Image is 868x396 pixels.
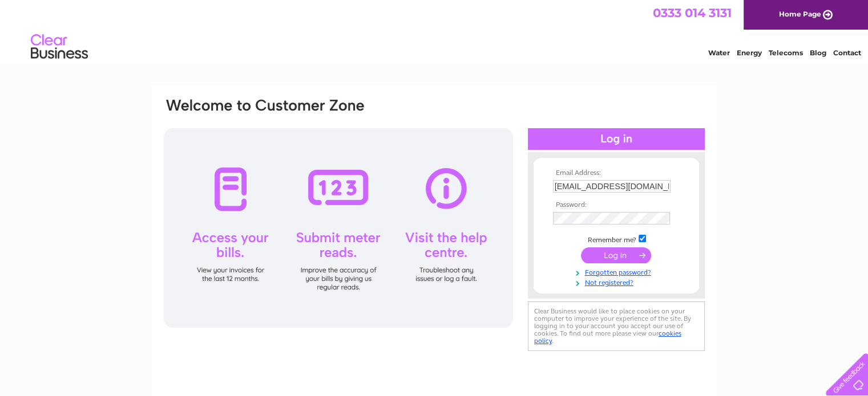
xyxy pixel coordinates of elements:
td: Remember me? [550,233,683,244]
a: Blog [810,48,826,57]
a: Energy [737,48,762,57]
img: logo.png [30,30,88,64]
a: Water [708,48,730,57]
input: Submit [581,247,651,263]
th: Password: [550,201,683,209]
div: Clear Business would like to place cookies on your computer to improve your experience of the sit... [528,301,705,351]
div: Clear Business is a trading name of Verastar Limited (registered in [GEOGRAPHIC_DATA] No. 3667643... [165,6,704,55]
a: Not registered? [553,276,683,287]
a: cookies policy [534,329,681,345]
a: Telecoms [769,48,803,57]
th: Email Address: [550,169,683,177]
a: Contact [833,48,861,57]
a: 0333 014 3131 [653,6,732,20]
a: Forgotten password? [553,266,683,277]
